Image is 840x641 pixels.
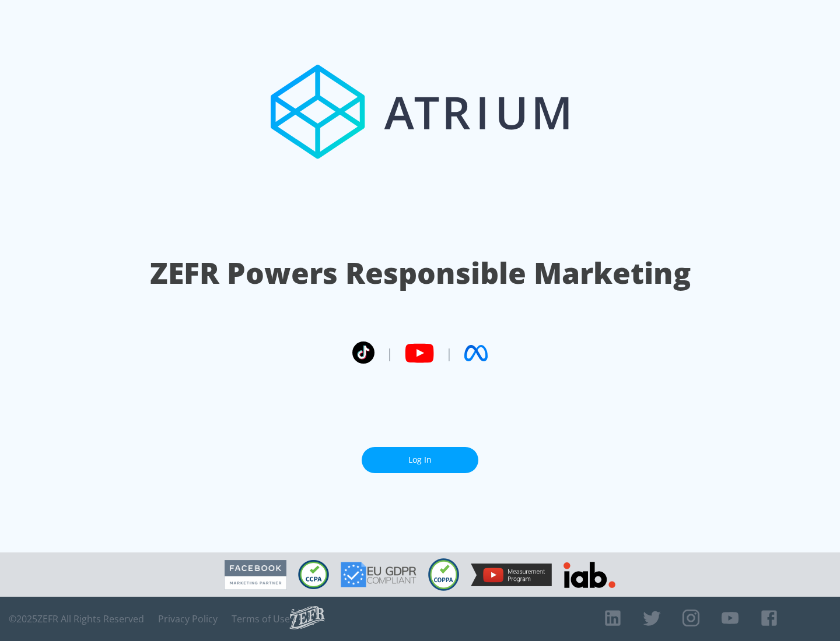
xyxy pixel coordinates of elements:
img: COPPA Compliant [428,558,459,591]
span: | [446,344,453,362]
img: CCPA Compliant [298,560,329,589]
img: IAB [563,562,615,588]
a: Log In [362,447,478,473]
img: YouTube Measurement Program [471,563,552,586]
h1: ZEFR Powers Responsible Marketing [150,253,691,293]
span: © 2025 ZEFR All Rights Reserved [9,613,144,625]
img: Facebook Marketing Partner [225,560,286,590]
img: GDPR Compliant [341,562,416,587]
a: Terms of Use [232,613,290,625]
a: Privacy Policy [158,613,218,625]
span: | [386,344,393,362]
